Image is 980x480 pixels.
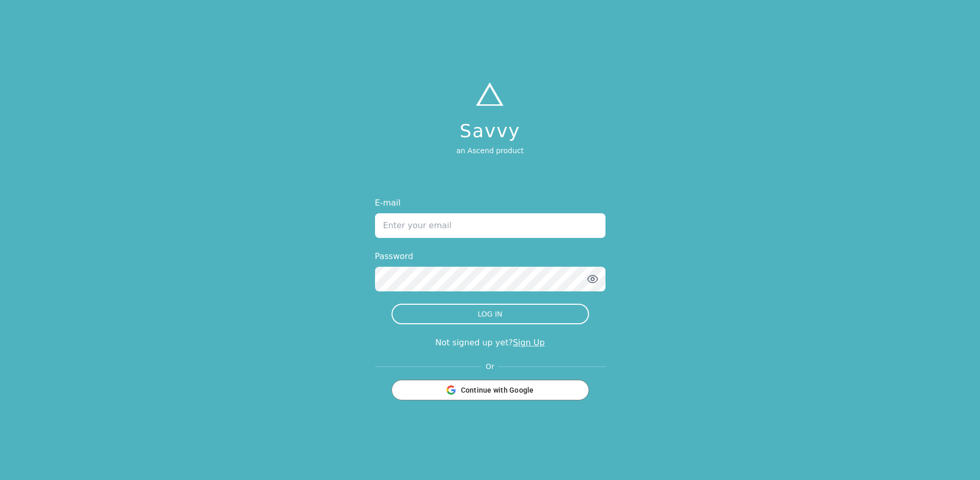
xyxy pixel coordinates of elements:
[375,250,605,263] label: Password
[461,385,534,395] span: Continue with Google
[391,380,589,400] button: Continue with Google
[513,338,545,347] a: Sign Up
[456,121,524,141] h1: Savvy
[391,304,589,324] button: LOG IN
[482,361,498,372] span: Or
[375,213,605,238] input: Enter your email
[456,145,524,156] p: an Ascend product
[435,338,513,347] span: Not signed up yet?
[375,197,605,209] label: E-mail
